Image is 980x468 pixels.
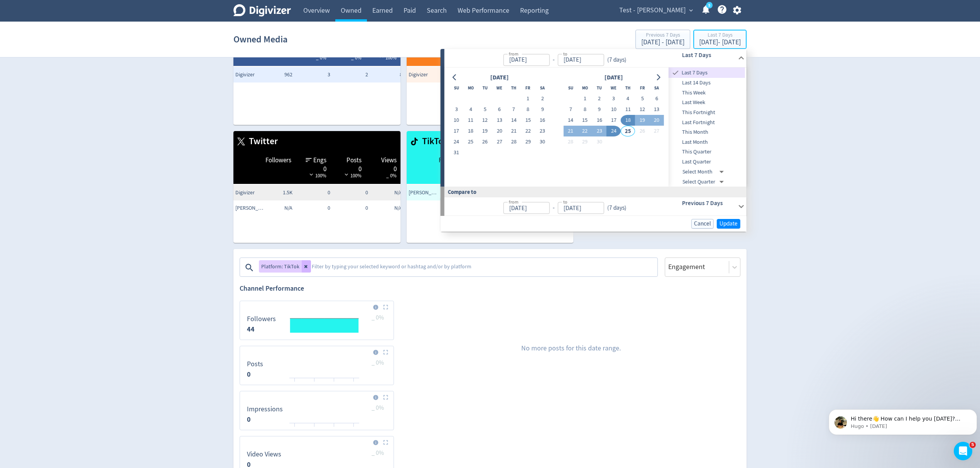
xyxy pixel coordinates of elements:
button: 4 [463,104,478,115]
td: N/A [257,200,294,216]
button: 1 [521,93,535,104]
button: Go to next month [652,72,664,83]
button: 19 [635,115,649,126]
div: - [549,56,558,64]
button: 2 [592,93,607,104]
th: Monday [463,82,478,93]
button: 13 [649,104,664,115]
span: _ 0% [372,359,384,367]
button: 8 [521,104,535,115]
th: Saturday [535,82,549,93]
th: Monday [578,82,592,93]
button: 14 [507,115,521,126]
button: 1 [578,93,592,104]
td: 3 [294,67,332,82]
div: Last Month [669,137,745,147]
th: Saturday [649,82,664,93]
text: 20/09 [310,381,319,386]
span: Last Fortnight [669,118,745,127]
button: 27 [649,126,664,136]
p: No more posts for this date range. [521,343,621,353]
img: negative-performance-white.svg [308,172,315,177]
strong: 0 [247,370,251,379]
button: 27 [492,136,507,147]
dt: Impressions [247,405,283,414]
h6: Previous 7 Days [682,199,735,208]
td: N/A [370,200,408,216]
div: [DATE] [488,72,511,83]
span: _ 0% [316,54,326,61]
button: 28 [507,136,521,147]
button: 30 [592,136,607,147]
th: Tuesday [592,82,607,93]
button: 6 [492,104,507,115]
span: _ 0% [386,172,397,179]
div: - [549,204,558,212]
span: Views [381,156,397,165]
button: 14 [563,115,578,126]
button: 10 [449,115,463,126]
svg: Impressions 0 [243,394,390,427]
th: Thursday [507,82,521,93]
button: 26 [635,126,649,136]
button: 18 [621,115,635,126]
td: 44 [430,185,468,200]
label: from [509,51,518,57]
div: ( 7 days ) [604,56,629,64]
th: Sunday [563,82,578,93]
span: Followers [439,156,465,165]
button: 7 [563,104,578,115]
button: 23 [592,126,607,136]
th: Wednesday [607,82,621,93]
button: 5 [635,93,649,104]
text: 18/09 [290,426,299,431]
table: customized table [407,131,574,243]
button: 12 [478,115,492,126]
div: This Quarter [669,147,745,157]
label: from [509,199,518,205]
span: Twitter [245,135,278,148]
dt: Followers [247,315,276,323]
div: 0 [334,165,362,171]
td: 1.5K [257,185,294,200]
button: 5 [478,104,492,115]
button: 9 [592,104,607,115]
th: Friday [635,82,649,93]
span: TikTok [418,135,448,148]
text: 22/09 [329,381,339,386]
span: _ 0% [372,404,384,412]
button: 10 [607,104,621,115]
div: Select Quarter [683,177,727,187]
button: 2 [535,93,549,104]
td: 764 [430,67,468,82]
button: 18 [463,126,478,136]
span: _ 0% [372,314,384,322]
span: Posts [346,156,362,165]
div: [DATE] - [DATE] [641,39,684,46]
div: from-to(7 days)Last 7 Days [444,49,747,67]
button: Update [717,219,740,229]
dt: Video Views [247,450,281,459]
div: Last Week [669,98,745,108]
button: 24 [449,136,463,147]
div: ( 7 days ) [604,204,626,212]
button: 7 [507,104,521,115]
img: Placeholder [383,305,388,310]
svg: Posts 0 [243,349,390,382]
button: 29 [578,136,592,147]
td: 0 [332,200,370,216]
span: Engs [313,156,326,165]
button: 4 [621,93,635,104]
button: 6 [649,93,664,104]
div: Last 14 Days [669,78,745,88]
a: 5 [706,2,713,8]
button: 12 [635,104,649,115]
button: 29 [521,136,535,147]
button: 23 [535,126,549,136]
td: 0 [294,185,332,200]
text: 20/09 [310,426,319,431]
span: Last Quarter [669,158,745,166]
th: Sunday [449,82,463,93]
